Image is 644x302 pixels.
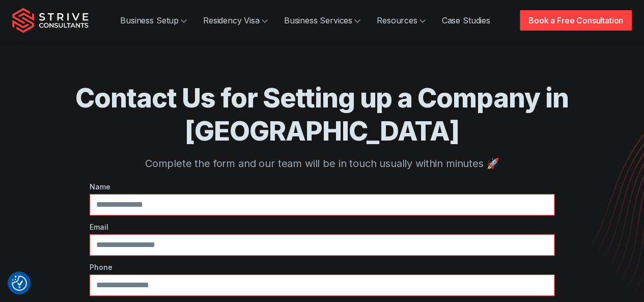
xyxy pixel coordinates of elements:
[12,156,632,171] p: Complete the form and our team will be in touch usually within minutes 🚀
[112,10,195,31] a: Business Setup
[195,10,276,31] a: Residency Visa
[90,262,554,272] label: Phone
[520,10,632,31] a: Book a Free Consultation
[276,10,369,31] a: Business Services
[12,276,27,291] img: Revisit consent button
[12,276,27,291] button: Consent Preferences
[90,222,554,232] label: Email
[434,10,498,31] a: Case Studies
[12,81,632,148] h1: Contact Us for Setting up a Company in [GEOGRAPHIC_DATA]
[369,10,434,31] a: Resources
[12,8,89,33] img: Strive Consultants
[90,181,554,192] label: Name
